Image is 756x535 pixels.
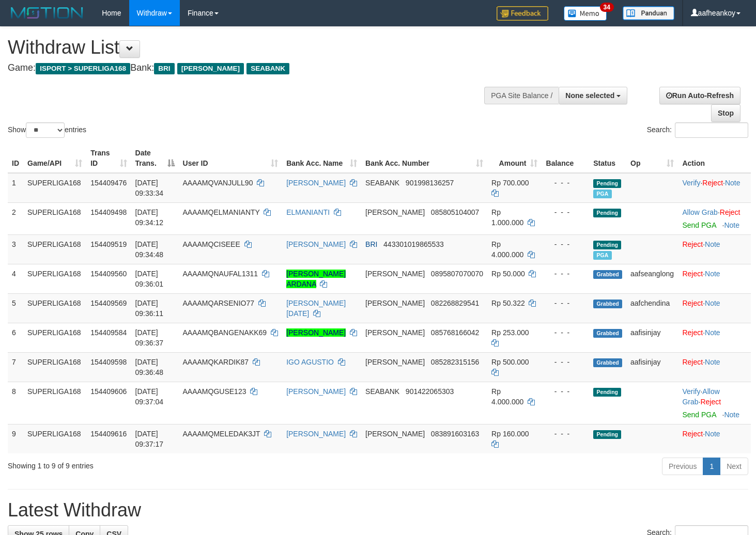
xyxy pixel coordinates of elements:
[705,299,720,307] a: Note
[8,500,748,521] h1: Latest Withdraw
[183,270,258,278] span: AAAAMQNAUFAL1311
[8,37,493,58] h1: Withdraw List
[8,293,23,323] td: 5
[90,387,127,396] span: 154409606
[286,358,334,366] a: IGO AGUSTIO
[565,91,614,100] span: None selected
[286,179,346,187] a: [PERSON_NAME]
[431,430,479,438] span: Copy 083891603163 to clipboard
[491,328,529,337] span: Rp 253.000
[365,179,399,187] span: SEABANK
[491,240,523,259] span: Rp 4.000.000
[491,270,525,278] span: Rp 50.000
[135,179,164,197] span: [DATE] 09:33:34
[546,429,585,439] div: - - -
[678,264,751,293] td: ·
[183,179,253,187] span: AAAAMQVANJULL90
[491,179,529,187] span: Rp 700.000
[593,358,622,367] span: Grabbed
[497,6,548,21] img: Feedback.jpg
[8,323,23,352] td: 6
[183,430,260,438] span: AAAAMQMELEDAK3JT
[90,208,127,216] span: 154409498
[90,240,127,248] span: 154409519
[564,6,607,21] img: Button%20Memo.svg
[682,411,716,419] a: Send PGA
[546,178,585,188] div: - - -
[286,208,330,216] a: ELMANIANTI
[86,144,131,173] th: Trans ID: activate to sort column ascending
[26,122,65,138] select: Showentries
[282,144,361,173] th: Bank Acc. Name: activate to sort column ascending
[593,430,621,439] span: Pending
[90,358,127,366] span: 154409598
[546,327,585,338] div: - - -
[431,328,479,337] span: Copy 085768166042 to clipboard
[406,387,454,396] span: Copy 901422065303 to clipboard
[36,63,130,74] span: ISPORT > SUPERLIGA168
[720,208,740,216] a: Reject
[623,6,674,20] img: panduan.png
[8,424,23,453] td: 9
[682,179,700,187] a: Verify
[678,202,751,234] td: ·
[700,398,721,406] a: Reject
[678,424,751,453] td: ·
[703,458,720,475] a: 1
[593,209,621,217] span: Pending
[286,240,346,248] a: [PERSON_NAME]
[135,358,164,376] span: [DATE] 09:36:48
[90,179,127,187] span: 154409476
[678,173,751,203] td: · ·
[491,208,523,227] span: Rp 1.000.000
[431,208,479,216] span: Copy 085805104007 to clipboard
[365,270,425,278] span: [PERSON_NAME]
[135,208,164,227] span: [DATE] 09:34:12
[8,5,86,21] img: MOTION_logo.png
[682,208,719,216] span: ·
[705,358,720,366] a: Note
[177,63,244,74] span: [PERSON_NAME]
[135,240,164,259] span: [DATE] 09:34:48
[154,63,174,74] span: BRI
[135,299,164,318] span: [DATE] 09:36:11
[724,411,739,419] a: Note
[8,122,86,138] label: Show entries
[23,352,86,382] td: SUPERLIGA168
[682,387,719,406] span: ·
[682,387,719,406] a: Allow Grab
[705,240,720,248] a: Note
[23,323,86,352] td: SUPERLIGA168
[678,144,751,173] th: Action
[682,387,700,396] a: Verify
[593,329,622,338] span: Grabbed
[682,328,703,337] a: Reject
[678,382,751,424] td: · ·
[626,352,678,382] td: aafisinjay
[626,144,678,173] th: Op: activate to sort column ascending
[8,234,23,264] td: 3
[593,270,622,279] span: Grabbed
[286,387,346,396] a: [PERSON_NAME]
[8,144,23,173] th: ID
[23,264,86,293] td: SUPERLIGA168
[286,328,346,337] a: [PERSON_NAME]
[183,358,249,366] span: AAAAMQKARDIK87
[724,221,739,229] a: Note
[383,240,444,248] span: Copy 443301019865533 to clipboard
[8,352,23,382] td: 7
[365,208,425,216] span: [PERSON_NAME]
[8,202,23,234] td: 2
[675,122,748,138] input: Search:
[90,270,127,278] span: 154409560
[491,387,523,406] span: Rp 4.000.000
[23,382,86,424] td: SUPERLIGA168
[365,328,425,337] span: [PERSON_NAME]
[626,264,678,293] td: aafseanglong
[593,388,621,397] span: Pending
[135,430,164,448] span: [DATE] 09:37:17
[8,382,23,424] td: 8
[365,240,377,248] span: BRI
[546,357,585,367] div: - - -
[662,458,703,475] a: Previous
